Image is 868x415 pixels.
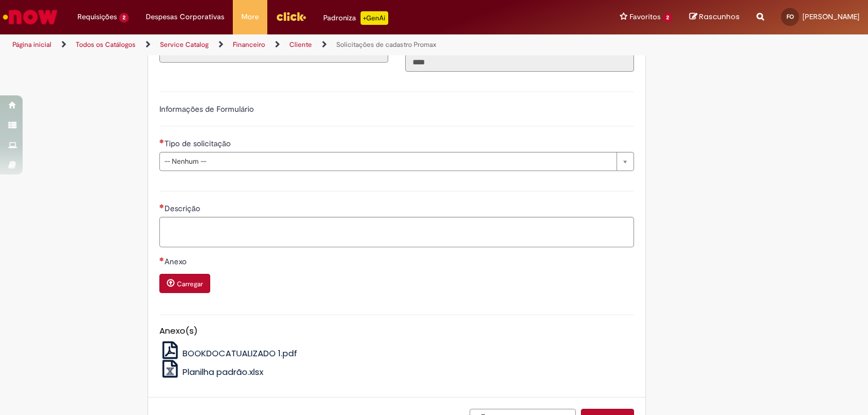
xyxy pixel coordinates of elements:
[233,40,265,49] a: Financeiro
[663,13,672,23] span: 2
[8,34,570,55] ul: Trilhas de página
[1,6,59,28] img: ServiceNow
[177,279,203,289] small: Carregar
[405,53,634,72] input: Código da Unidade
[164,256,189,267] span: Anexo
[159,366,264,378] a: Planilha padrão.xlsx
[12,40,51,49] a: Página inicial
[159,326,634,336] h5: Anexo(s)
[164,138,233,148] span: Tipo de solicitação
[699,11,740,22] span: Rascunhos
[183,366,263,378] span: Planilha padrão.xlsx
[159,217,634,247] textarea: Descrição
[336,40,436,49] a: Solicitações de cadastro Promax
[77,11,117,23] span: Requisições
[159,274,210,293] button: Carregar anexo de Anexo Required
[630,11,661,23] span: Favoritos
[159,347,298,359] a: BOOKDOCATUALIZADO 1.pdf
[323,11,388,25] div: Padroniza
[787,13,794,20] span: FO
[119,13,129,23] span: 2
[159,104,254,114] label: Informações de Formulário
[689,12,740,23] a: Rascunhos
[164,203,202,213] span: Descrição
[289,40,312,49] a: Cliente
[159,139,164,143] span: Necessários
[164,152,611,171] span: -- Nenhum --
[276,8,306,25] img: click_logo_yellow_360x200.png
[146,11,224,23] span: Despesas Corporativas
[159,204,164,208] span: Necessários
[241,11,259,23] span: More
[802,12,860,21] span: [PERSON_NAME]
[361,11,388,25] p: +GenAi
[159,257,164,261] span: Necessários
[76,40,136,49] a: Todos os Catálogos
[183,347,297,359] span: BOOKDOCATUALIZADO 1.pdf
[160,40,209,49] a: Service Catalog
